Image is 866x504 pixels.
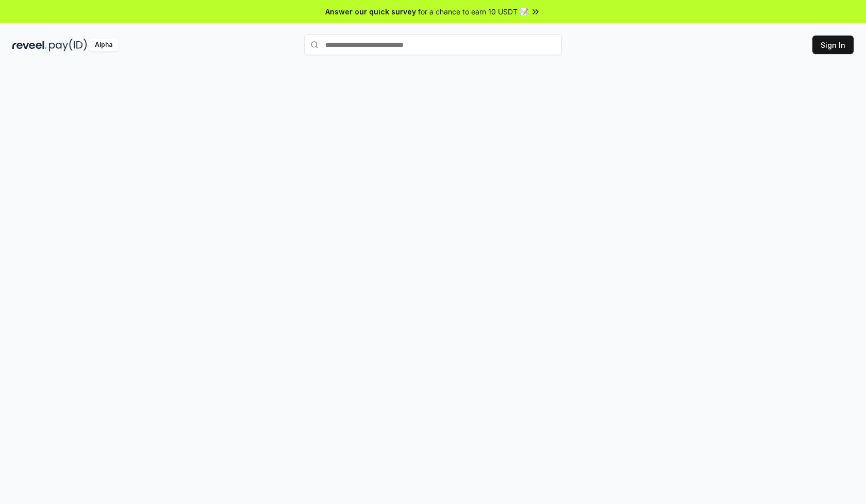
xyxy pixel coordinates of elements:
[89,39,118,51] div: Alpha
[325,6,416,17] span: Answer our quick survey
[812,36,854,54] button: Sign In
[418,6,528,17] span: for a chance to earn 10 USDT 📝
[49,39,87,51] img: pay_id
[12,39,47,51] img: reveel_dark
